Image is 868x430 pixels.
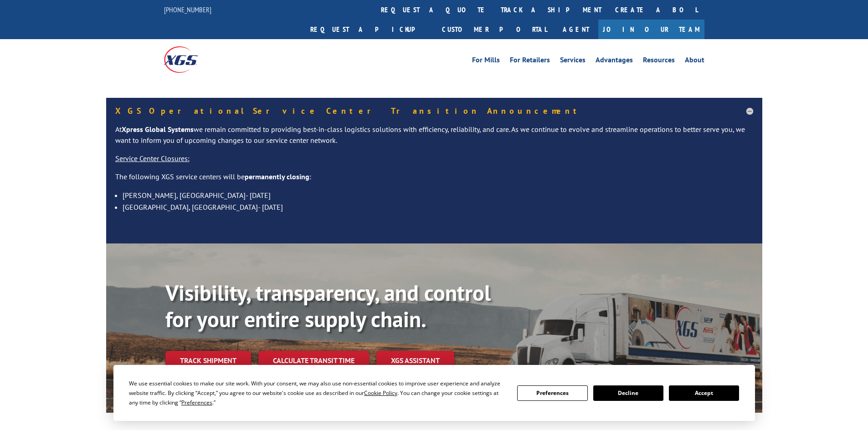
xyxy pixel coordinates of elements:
button: Accept [669,385,739,401]
button: Preferences [517,385,587,401]
div: Cookie Consent Prompt [113,365,755,421]
a: XGS ASSISTANT [376,351,454,370]
strong: permanently closing [245,172,309,181]
a: Services [560,56,586,66]
li: [PERSON_NAME], [GEOGRAPHIC_DATA]- [DATE] [123,189,753,201]
a: Customer Portal [435,20,554,39]
p: The following XGS service centers will be : [115,172,753,190]
a: Join Our Team [598,20,704,39]
a: For Retailers [510,56,550,66]
a: Advantages [596,56,633,66]
div: We use essential cookies to make our site work. With your consent, we may also use non-essential ... [129,379,506,407]
button: Decline [593,385,663,401]
u: Service Center Closures: [115,154,190,163]
a: About [685,56,704,66]
a: Track shipment [165,351,251,370]
a: For Mills [472,56,500,66]
p: At we remain committed to providing best-in-class logistics solutions with efficiency, reliabilit... [115,124,753,153]
span: Cookie Policy [364,389,397,397]
a: [PHONE_NUMBER] [164,5,211,14]
a: Resources [643,56,675,66]
li: [GEOGRAPHIC_DATA], [GEOGRAPHIC_DATA]- [DATE] [123,201,753,213]
strong: Xpress Global Systems [122,125,194,134]
b: Visibility, transparency, and control for your entire supply chain. [165,278,491,333]
span: Preferences [181,399,212,406]
a: Agent [554,20,598,39]
h5: XGS Operational Service Center Transition Announcement [115,107,753,115]
a: Calculate transit time [258,351,369,370]
a: Request a pickup [303,20,435,39]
